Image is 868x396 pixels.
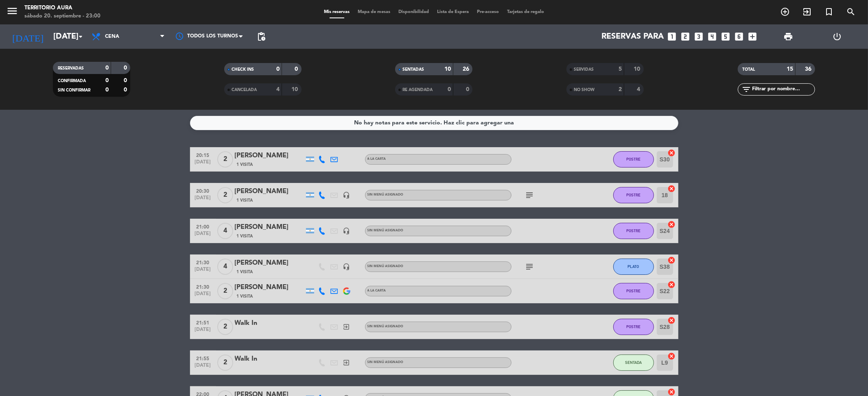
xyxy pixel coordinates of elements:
[619,66,622,72] strong: 5
[6,5,18,20] button: menu
[668,220,676,228] i: cancel
[394,10,433,14] span: Disponibilidad
[235,354,304,364] div: Walk In
[193,257,213,267] span: 21:30
[525,190,535,200] i: subject
[124,65,129,71] strong: 0
[124,78,129,83] strong: 0
[637,87,642,92] strong: 4
[787,66,793,72] strong: 15
[235,150,304,161] div: [PERSON_NAME]
[193,150,213,159] span: 20:15
[237,293,253,300] span: 1 Visita
[742,85,752,94] i: filter_list
[237,233,253,239] span: 1 Visita
[367,265,404,268] span: Sin menú asignado
[193,318,213,327] span: 21:51
[217,283,233,299] span: 2
[193,195,213,205] span: [DATE]
[805,66,813,72] strong: 36
[217,151,233,168] span: 2
[235,282,304,293] div: [PERSON_NAME]
[846,7,856,17] i: search
[343,227,350,235] i: headset_mic
[232,88,257,92] span: CANCELADA
[237,197,253,204] span: 1 Visita
[626,289,641,293] span: POSTRE
[626,193,641,197] span: POSTRE
[58,79,86,83] span: CONFIRMADA
[628,264,639,269] span: PLATO
[463,66,471,72] strong: 26
[217,223,233,239] span: 4
[668,149,676,157] i: cancel
[124,87,129,93] strong: 0
[235,186,304,197] div: [PERSON_NAME]
[217,319,233,335] span: 2
[367,325,404,328] span: Sin menú asignado
[824,7,834,17] i: turned_in_not
[783,32,793,41] span: print
[343,191,350,199] i: headset_mic
[602,32,664,41] span: Reservas para
[343,323,350,331] i: exit_to_app
[193,186,213,195] span: 20:30
[217,355,233,371] span: 2
[24,12,101,20] div: sábado 20. septiembre - 23:00
[105,78,109,83] strong: 0
[105,34,119,39] span: Cena
[525,262,535,272] i: subject
[193,327,213,336] span: [DATE]
[58,88,90,92] span: SIN CONFIRMAR
[448,87,451,92] strong: 0
[276,87,280,92] strong: 4
[58,66,84,70] span: RESERVADAS
[634,66,642,72] strong: 10
[354,10,394,14] span: Mapa de mesas
[367,289,386,292] span: A LA CARTA
[193,231,213,240] span: [DATE]
[613,259,654,275] button: PLATO
[343,263,350,270] i: headset_mic
[668,185,676,193] i: cancel
[734,31,745,42] i: looks_6
[232,67,254,72] span: CHECK INS
[193,291,213,300] span: [DATE]
[466,87,471,92] strong: 0
[24,4,101,12] div: TERRITORIO AURA
[680,31,691,42] i: looks_two
[503,10,548,14] span: Tarjetas de regalo
[320,10,354,14] span: Mis reservas
[235,258,304,268] div: [PERSON_NAME]
[237,161,253,168] span: 1 Visita
[402,67,424,72] span: SENTADAS
[343,359,350,366] i: exit_to_app
[626,157,641,161] span: POSTRE
[193,222,213,231] span: 21:00
[367,193,404,196] span: Sin menú asignado
[105,87,109,93] strong: 0
[193,267,213,276] span: [DATE]
[668,352,676,360] i: cancel
[613,187,654,203] button: POSTRE
[613,151,654,168] button: POSTRE
[256,32,266,41] span: pending_actions
[574,67,594,72] span: SERVIDAS
[667,31,678,42] i: looks_one
[217,259,233,275] span: 4
[613,283,654,299] button: POSTRE
[193,282,213,291] span: 21:30
[444,66,451,72] strong: 10
[574,88,595,92] span: NO SHOW
[433,10,473,14] span: Lista de Espera
[613,355,654,371] button: SENTADA
[813,24,862,49] div: LOG OUT
[237,269,253,275] span: 1 Visita
[668,256,676,264] i: cancel
[752,85,815,94] input: Filtrar por nombre...
[626,324,641,329] span: POSTRE
[473,10,503,14] span: Pre-acceso
[367,229,404,232] span: Sin menú asignado
[668,316,676,324] i: cancel
[802,7,812,17] i: exit_to_app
